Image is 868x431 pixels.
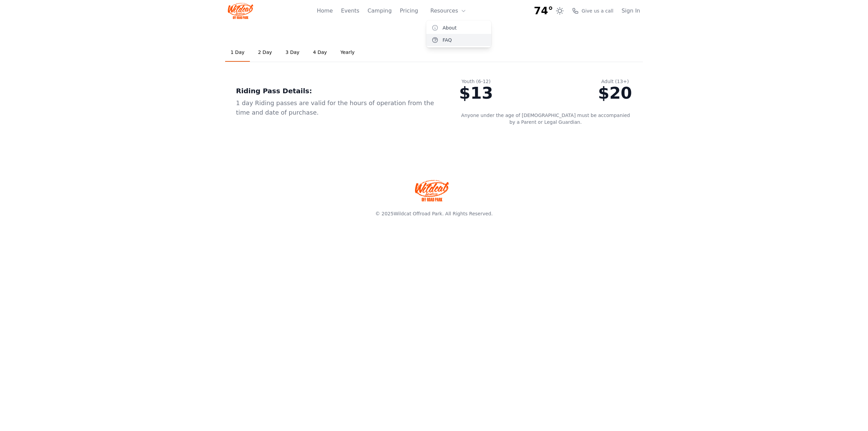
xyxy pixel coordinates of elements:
a: Camping [368,7,392,15]
span: Give us a call [581,7,613,14]
a: Yearly [335,43,360,62]
a: Events [341,7,359,15]
a: 2 Day [253,43,277,62]
div: $13 [459,85,493,101]
img: Wildcat Offroad park [415,180,449,201]
img: Wildcat Logo [228,3,253,19]
a: FAQ [426,34,491,46]
button: Resources [426,4,470,18]
a: Give us a call [572,7,613,14]
span: © 2025 . All Rights Reserved. [375,211,493,216]
div: $20 [598,85,632,101]
a: 3 Day [280,43,305,62]
span: 74° [534,5,553,17]
a: Wildcat Offroad Park [394,211,442,216]
div: Riding Pass Details: [236,86,437,96]
a: Sign In [622,7,640,15]
a: About [426,22,491,34]
a: 1 Day [225,43,250,62]
p: Anyone under the age of [DEMOGRAPHIC_DATA] must be accompanied by a Parent or Legal Guardian. [459,112,632,125]
div: Youth (6-12) [459,78,493,85]
a: Pricing [400,7,418,15]
div: Adult (13+) [598,78,632,85]
a: Home [317,7,333,15]
a: 4 Day [308,43,332,62]
div: 1 day Riding passes are valid for the hours of operation from the time and date of purchase. [236,98,437,117]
